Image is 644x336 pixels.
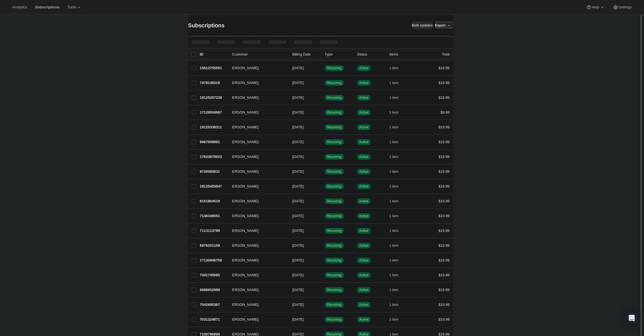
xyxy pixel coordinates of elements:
[439,66,450,70] span: $19.99
[229,152,285,161] button: [PERSON_NAME]
[389,155,399,159] span: 1 item
[389,94,405,102] button: 1 item
[389,273,399,277] span: 1 item
[389,229,399,233] span: 1 item
[229,228,259,234] span: [PERSON_NAME]
[327,184,342,189] span: Recurring
[327,81,342,85] span: Recurring
[229,226,285,235] button: [PERSON_NAME]
[583,3,608,11] button: Help
[229,138,285,147] button: [PERSON_NAME]
[229,169,259,174] span: [PERSON_NAME]
[229,315,285,324] button: [PERSON_NAME]
[609,3,635,11] button: Settings
[292,110,304,114] span: [DATE]
[229,317,259,322] span: [PERSON_NAME]
[229,272,259,278] span: [PERSON_NAME]
[389,52,417,57] div: Items
[200,52,450,57] div: IDCustomerBilling DateTypeStatusItemsTotal
[200,95,228,100] p: 19125207239
[389,197,405,205] button: 1 item
[200,286,450,294] div: 6888652999[PERSON_NAME][DATE]SuccessRecurringSuccessActive1 item$19.99
[200,228,228,234] p: 7113113799
[389,64,405,72] button: 1 item
[389,184,399,189] span: 1 item
[292,273,304,277] span: [DATE]
[200,287,228,293] p: 6888652999
[200,183,450,190] div: 19125403847[PERSON_NAME][DATE]SuccessRecurringSuccessActive1 item$19.99
[327,199,342,203] span: Recurring
[389,256,405,264] button: 1 item
[200,124,228,130] p: 19125338311
[229,139,259,145] span: [PERSON_NAME]
[200,242,450,249] div: 6876201159[PERSON_NAME][DATE]SuccessRecurringSuccessActive1 item$19.99
[389,316,405,323] button: 1 item
[435,21,446,29] button: Export
[200,212,450,220] div: 7146340551[PERSON_NAME][DATE]SuccessRecurringSuccessActive1 item$19.99
[200,79,450,87] div: 7478149319[PERSON_NAME][DATE]SuccessRecurringSuccessActive1 item$19.99
[229,78,285,87] button: [PERSON_NAME]
[292,125,304,129] span: [DATE]
[439,214,450,218] span: $19.99
[359,258,369,263] span: Active
[359,169,369,174] span: Active
[200,123,450,131] div: 19125338311[PERSON_NAME][DATE]SuccessRecurringSuccessActive1 item$19.99
[327,155,342,159] span: Recurring
[439,125,450,129] span: $19.99
[229,184,259,189] span: [PERSON_NAME]
[229,65,259,71] span: [PERSON_NAME]
[200,271,450,279] div: 7041745095[PERSON_NAME][DATE]SuccessRecurringSuccessActive1 item$19.99
[200,184,228,189] p: 19125403847
[229,302,259,308] span: [PERSON_NAME]
[200,64,450,72] div: 15613755591[PERSON_NAME][DATE]SuccessRecurringSuccessActive1 item$19.99
[359,317,369,322] span: Active
[618,5,632,9] span: Settings
[389,288,399,292] span: 1 item
[292,81,304,85] span: [DATE]
[327,95,342,100] span: Recurring
[389,301,405,309] button: 1 item
[292,243,304,248] span: [DATE]
[229,241,285,250] button: [PERSON_NAME]
[625,311,638,325] div: Open Intercom Messenger
[389,303,399,307] span: 1 item
[327,273,342,277] span: Recurring
[389,123,405,131] button: 1 item
[292,66,304,70] span: [DATE]
[327,229,342,233] span: Recurring
[292,214,304,218] span: [DATE]
[229,154,259,160] span: [PERSON_NAME]
[389,66,399,70] span: 1 item
[200,154,228,160] p: 17633870023
[439,95,450,100] span: $19.99
[439,229,450,233] span: $19.99
[440,110,450,114] span: $9.99
[200,258,228,263] p: 17130946759
[229,213,259,219] span: [PERSON_NAME]
[359,110,369,115] span: Active
[292,52,320,57] p: Billing Date
[359,66,369,70] span: Active
[412,21,433,29] button: Bulk updates
[229,167,285,176] button: [PERSON_NAME]
[389,258,399,263] span: 1 item
[439,169,450,174] span: $19.99
[359,273,369,277] span: Active
[229,258,259,263] span: [PERSON_NAME]
[292,140,304,144] span: [DATE]
[389,243,399,248] span: 1 item
[292,155,304,159] span: [DATE]
[439,184,450,188] span: $19.99
[389,169,399,174] span: 1 item
[327,125,342,129] span: Recurring
[200,198,228,204] p: 6151864519
[200,316,450,323] div: 7031324871[PERSON_NAME][DATE]SuccessRecurringSuccessActive1 item$19.99
[188,22,225,28] span: Subscriptions
[200,52,228,57] p: ID
[389,227,405,235] button: 1 item
[229,197,285,206] button: [PERSON_NAME]
[359,155,369,159] span: Active
[327,258,342,263] span: Recurring
[439,288,450,292] span: $19.99
[389,140,399,144] span: 1 item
